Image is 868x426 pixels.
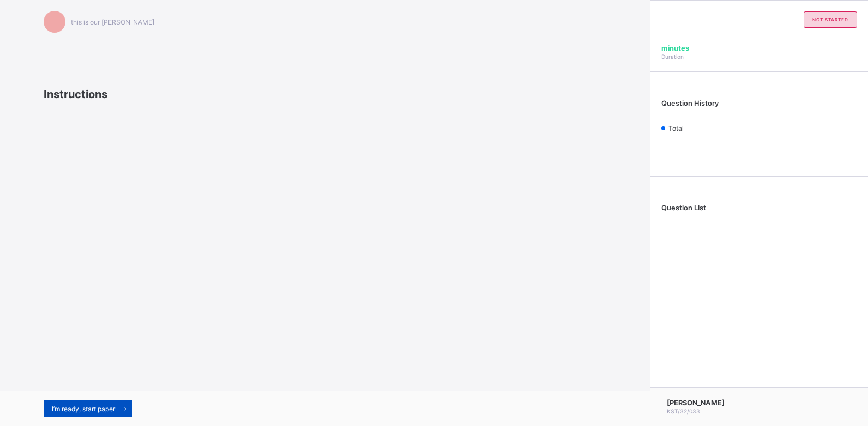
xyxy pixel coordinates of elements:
span: Question List [661,204,706,212]
span: this is our [PERSON_NAME] [71,18,154,26]
span: I’m ready, start paper [52,405,115,413]
span: KST/32/033 [667,408,700,415]
span: Instructions [44,88,107,101]
span: Total [668,124,684,132]
span: not started [812,17,848,22]
span: Question History [661,99,719,107]
span: minutes [661,44,689,52]
span: [PERSON_NAME] [667,399,725,407]
span: Duration [661,53,684,60]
